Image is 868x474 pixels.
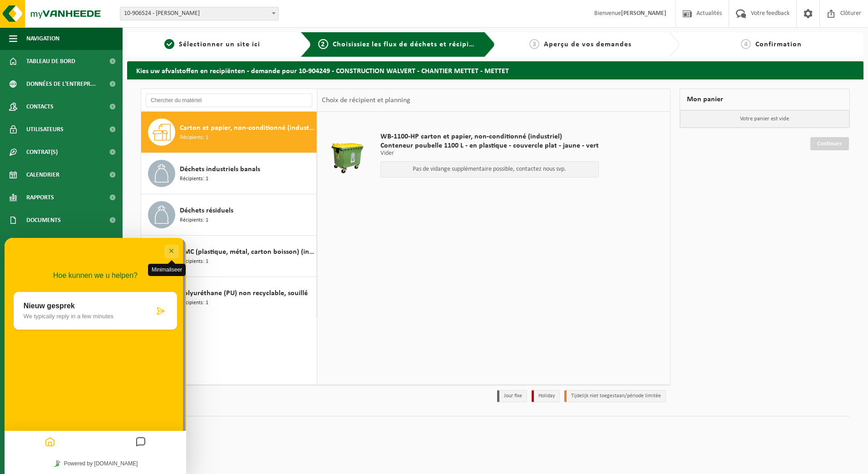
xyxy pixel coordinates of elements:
[180,216,208,225] span: Récipients: 1
[127,61,863,79] h2: Kies uw afvalstoffen en recipiënten - demande pour 10-904249 - CONSTRUCTION WALVERT - CHANTIER ME...
[26,73,96,95] span: Données de l'entrepr...
[26,163,59,186] span: Calendrier
[755,41,802,48] span: Confirmation
[26,141,58,163] span: Contrat(s)
[380,141,599,150] span: Conteneur poubelle 1100 L - en plastique - couvercle plat - jaune - vert
[180,299,208,307] span: Récipients: 1
[26,50,75,73] span: Tableau de bord
[529,39,539,49] span: 3
[26,232,81,254] span: Boutique en ligne
[141,153,317,194] button: Déchets industriels banals Récipients: 1
[26,186,54,209] span: Rapports
[141,112,317,153] button: Carton et papier, non-conditionné (industriel) Récipients: 1
[497,390,527,402] li: Jour fixe
[141,236,317,277] button: PMC (plastique, métal, carton boisson) (industriel) Récipients: 1
[680,110,850,128] p: Votre panier est vide
[180,123,314,133] span: Carton et papier, non-conditionné (industriel)
[132,39,293,50] a: 1Sélectionner un site ici
[180,205,233,216] span: Déchets résiduels
[621,10,666,17] strong: [PERSON_NAME]
[146,94,312,107] input: Chercher du matériel
[180,164,260,175] span: Déchets industriels banals
[380,132,599,141] span: WB-1100-HP carton et papier, non-conditionné (industriel)
[180,247,314,257] span: PMC (plastique, métal, carton boisson) (industriel)
[26,209,61,232] span: Documents
[380,150,599,157] p: Vider
[164,39,174,49] span: 1
[179,41,260,48] span: Sélectionner un site ici
[532,390,560,402] li: Holiday
[544,41,631,48] span: Aperçu de vos demandes
[180,133,208,142] span: Récipients: 1
[26,118,64,141] span: Utilisateurs
[141,194,317,236] button: Déchets résiduels Récipients: 1
[317,89,415,112] div: Choix de récipient et planning
[810,137,849,150] a: Continuer
[741,39,751,49] span: 4
[26,95,54,118] span: Contacts
[180,288,308,299] span: Polyuréthane (PU) non recyclable, souillé
[141,277,317,318] button: Polyuréthane (PU) non recyclable, souillé Récipients: 1
[564,390,666,402] li: Tijdelijk niet toegestaan/période limitée
[318,39,328,49] span: 2
[385,166,594,173] p: Pas de vidange supplémentaire possible, contactez nous svp.
[680,89,850,110] div: Mon panier
[180,257,208,266] span: Récipients: 1
[5,238,186,474] iframe: chat widget
[120,7,278,20] span: 10-906524 - WALVERT METTET SRL - THUIN
[180,175,208,183] span: Récipients: 1
[120,7,279,20] span: 10-906524 - WALVERT METTET SRL - THUIN
[26,27,59,50] span: Navigation
[333,41,484,48] span: Choisissiez les flux de déchets et récipients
